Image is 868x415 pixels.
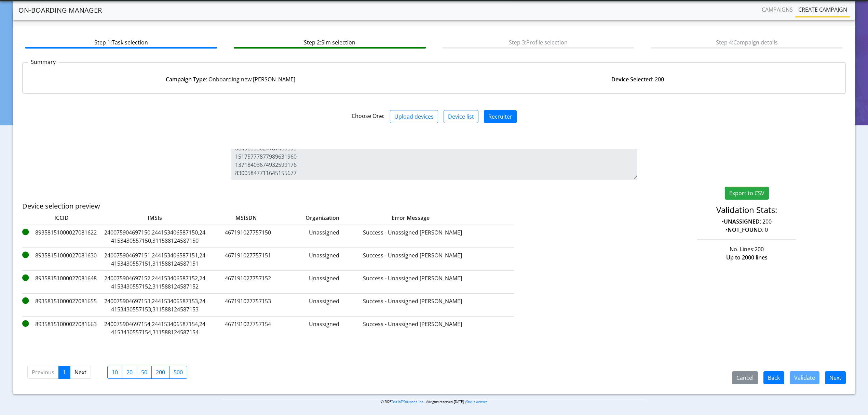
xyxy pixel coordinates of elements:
[58,366,70,379] a: 1
[648,226,846,234] p: • : 0
[642,245,851,253] div: No. Lines:
[796,3,850,16] a: Create campaign
[209,320,287,336] label: 467191027757154
[104,214,206,222] label: IMSIs
[22,274,101,291] label: 89358151000027081648
[361,274,464,291] label: Success - Unassigned [PERSON_NAME]
[104,297,206,313] label: 240075904697153,244153406587153,244153430557153,311588124587153
[209,297,287,313] label: 467191027757153
[651,36,843,49] btn: Step 4: Campaign details
[724,218,760,225] strong: UNASSIGNED
[104,228,206,245] label: 240075904697150,244153406587150,244153430557150,311588124587150
[22,214,101,222] label: ICCID
[290,228,358,245] label: Unassigned
[825,371,846,384] button: Next
[728,226,762,233] strong: NOT_FOUND
[290,251,358,268] label: Unassigned
[391,400,424,404] a: Telit IoT Solutions, Inc.
[209,251,287,268] label: 467191027757151
[209,228,287,245] label: 467191027757150
[107,366,122,379] label: 10
[790,371,819,384] button: Validate
[104,320,206,336] label: 240075904697154,244153406587154,244153430557154,311588124587154
[104,274,206,291] label: 240075904697152,244153406587152,244153430557152,311588124587152
[361,228,464,245] label: Success - Unassigned [PERSON_NAME]
[361,320,464,336] label: Success - Unassigned [PERSON_NAME]
[122,366,137,379] label: 20
[22,202,571,210] h5: Device selection preview
[28,58,59,66] p: Summary
[209,214,274,222] label: MSISDN
[234,36,425,49] btn: Step 2: Sim selection
[352,112,384,120] span: Choose One:
[763,371,784,384] button: Back
[70,366,91,379] a: Next
[27,75,434,83] div: : Onboarding new [PERSON_NAME]
[361,251,464,268] label: Success - Unassigned [PERSON_NAME]
[104,251,206,268] label: 240075904697151,244153406587151,244153430557151,311588124587151
[484,110,517,123] button: Recruiter
[361,297,464,313] label: Success - Unassigned [PERSON_NAME]
[759,3,796,16] a: Campaigns
[725,187,769,200] button: Export to CSV
[732,371,758,384] button: Cancel
[22,228,101,245] label: 89358151000027081622
[169,366,187,379] label: 500
[137,366,152,379] label: 50
[442,36,634,49] btn: Step 3: Profile selection
[755,245,764,253] span: 200
[390,110,438,123] button: Upload devices
[611,76,652,83] strong: Device Selected
[466,400,487,404] a: Status website
[648,205,846,215] h4: Validation Stats:
[642,253,851,262] div: Up to 2000 lines
[434,75,841,83] div: : 200
[222,399,646,404] p: © 2025 . All rights reserved.[DATE] |
[209,274,287,291] label: 467191027757152
[22,297,101,313] label: 89358151000027081655
[290,320,358,336] label: Unassigned
[648,217,846,226] p: • : 200
[22,251,101,268] label: 89358151000027081630
[166,76,206,83] strong: Campaign Type
[25,36,217,49] btn: Step 1: Task selection
[151,366,169,379] label: 200
[290,297,358,313] label: Unassigned
[444,110,478,123] button: Device list
[18,3,102,17] a: On-Boarding Manager
[290,274,358,291] label: Unassigned
[276,214,345,222] label: Organization
[348,214,450,222] label: Error Message
[22,320,101,336] label: 89358151000027081663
